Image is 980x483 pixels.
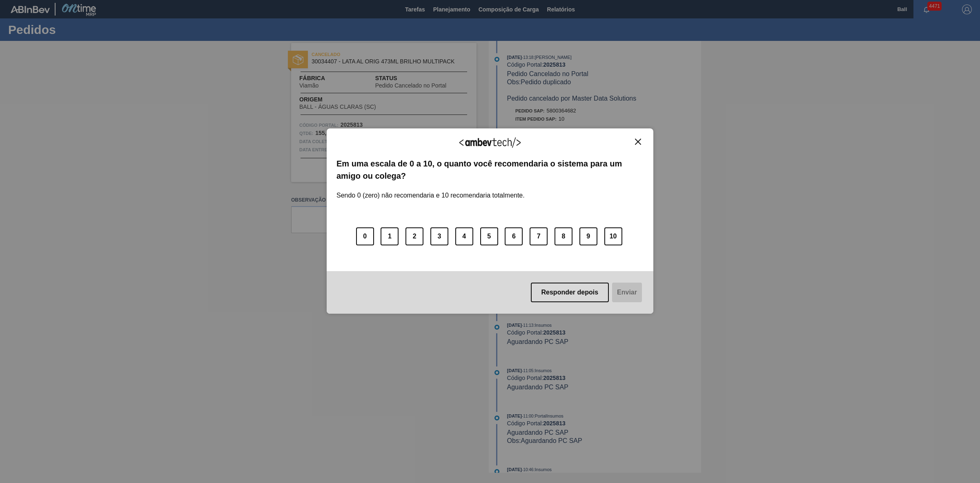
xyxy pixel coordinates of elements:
[579,227,597,245] button: 9
[505,227,523,245] button: 6
[480,227,498,245] button: 5
[604,227,622,245] button: 10
[430,227,448,245] button: 3
[633,138,644,145] button: Close
[336,157,644,182] label: Em uma escala de 0 a 10, o quanto você recomendaria o sistema para um amigo ou colega?
[530,227,548,245] button: 7
[381,227,399,245] button: 1
[336,182,525,199] label: Sendo 0 (zero) não recomendaria e 10 recomendaria totalmente.
[555,227,572,245] button: 8
[635,139,641,145] img: Close
[459,137,521,148] img: Logo Ambevtech
[405,227,423,245] button: 2
[531,283,609,302] button: Responder depois
[455,227,473,245] button: 4
[356,227,374,245] button: 0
